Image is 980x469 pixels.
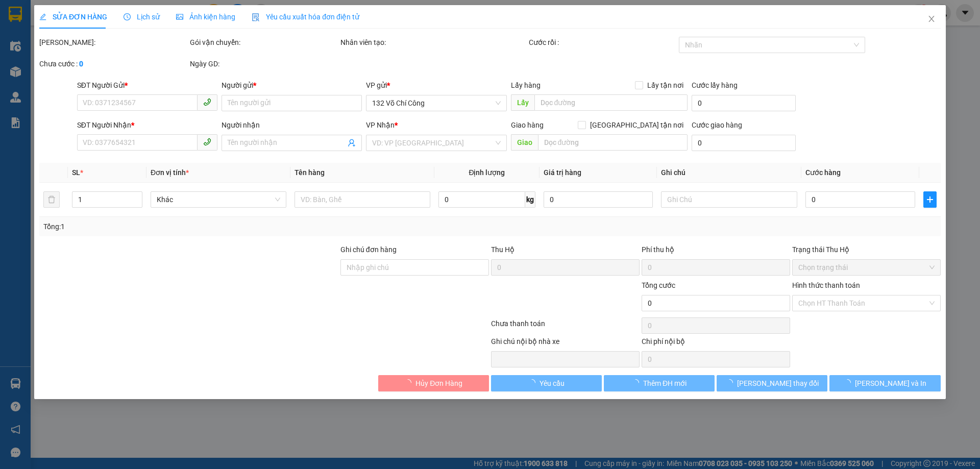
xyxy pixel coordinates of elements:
span: Giá trị hàng [544,168,581,177]
div: Ngày GD: [190,58,338,69]
span: Lấy [511,94,534,111]
span: Chọn trạng thái [798,260,935,275]
div: Người nhận [222,119,362,131]
button: Hủy Đơn Hàng [378,375,489,391]
div: SĐT Người Nhận [77,119,217,131]
div: Tổng: 1 [43,221,378,232]
b: 0 [79,60,83,68]
span: edit [39,13,46,20]
label: Hình thức thanh toán [792,281,860,289]
button: plus [923,191,937,208]
span: picture [176,13,183,20]
div: VP gửi [366,80,507,91]
span: Giao [511,134,538,151]
input: Cước giao hàng [692,135,796,151]
span: kg [525,191,535,208]
img: icon [252,13,260,21]
div: SĐT Người Gửi [77,80,217,91]
div: Chưa cước : [39,58,188,69]
span: Thu Hộ [491,245,514,254]
span: loading [404,379,415,386]
div: Người gửi [222,80,362,91]
span: clock-circle [124,13,131,20]
span: Đơn vị tính [151,168,189,177]
div: Phí thu hộ [642,244,790,259]
span: loading [726,379,737,386]
span: [PERSON_NAME] và In [855,378,926,389]
span: loading [528,379,540,386]
input: VD: Bàn, Ghế [295,191,430,208]
div: Nhân viên tạo: [340,37,527,48]
span: [PERSON_NAME] thay đổi [737,378,819,389]
span: close [927,15,936,23]
span: [GEOGRAPHIC_DATA] tận nơi [586,119,688,131]
div: Cước rồi : [529,37,677,48]
span: Định lượng [469,168,505,177]
span: Tên hàng [295,168,325,177]
button: Thêm ĐH mới [604,375,715,391]
span: Yêu cầu xuất hóa đơn điện tử [252,13,359,21]
label: Cước giao hàng [692,121,742,129]
div: Gói vận chuyển: [190,37,338,48]
span: Lấy hàng [511,81,541,89]
div: [PERSON_NAME]: [39,37,188,48]
th: Ghi chú [657,163,801,183]
span: Thêm ĐH mới [643,378,687,389]
span: Lịch sử [124,13,160,21]
div: Chưa thanh toán [490,318,641,336]
button: Close [917,5,946,34]
label: Cước lấy hàng [692,81,738,89]
span: user-add [348,139,356,147]
input: Cước lấy hàng [692,95,796,111]
div: Ghi chú nội bộ nhà xe [491,336,640,351]
input: Dọc đường [534,94,688,111]
input: Dọc đường [538,134,688,151]
span: Ảnh kiện hàng [176,13,235,21]
span: Tổng cước [642,281,675,289]
input: Ghi Chú [661,191,797,208]
button: delete [43,191,60,208]
button: [PERSON_NAME] thay đổi [717,375,827,391]
span: Hủy Đơn Hàng [415,378,462,389]
span: 132 Võ Chí Công [373,95,501,111]
span: phone [203,98,211,106]
span: Cước hàng [805,168,841,177]
span: plus [924,195,936,204]
span: loading [632,379,643,386]
span: Giao hàng [511,121,544,129]
div: Trạng thái Thu Hộ [792,244,941,255]
button: Yêu cầu [491,375,602,391]
span: Yêu cầu [540,378,565,389]
div: Chi phí nội bộ [642,336,790,351]
span: SỬA ĐƠN HÀNG [39,13,107,21]
span: VP Nhận [366,121,395,129]
span: Lấy tận nơi [643,80,688,91]
span: loading [844,379,855,386]
button: [PERSON_NAME] và In [830,375,941,391]
label: Ghi chú đơn hàng [340,245,397,254]
span: phone [203,138,211,146]
span: Khác [157,192,280,207]
input: Ghi chú đơn hàng [340,259,489,276]
span: SL [72,168,80,177]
